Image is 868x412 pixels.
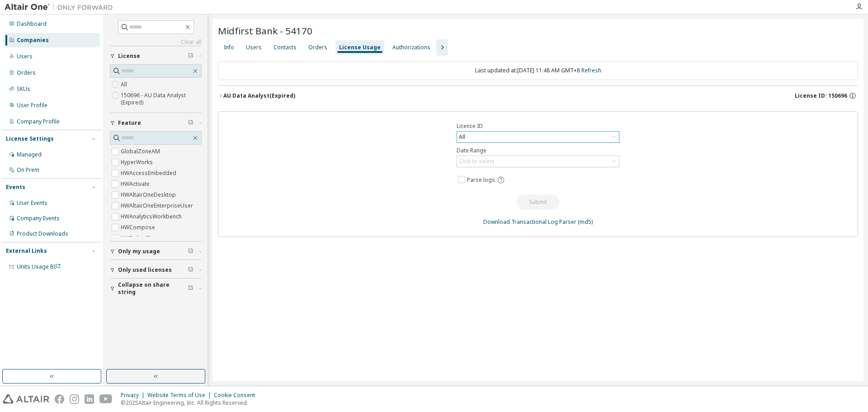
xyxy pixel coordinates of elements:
button: Feature [110,113,202,133]
label: GlobalZoneAM [121,146,162,157]
span: Midfirst Bank - 54170 [218,24,312,37]
div: Orders [308,44,327,51]
div: Users [246,44,262,51]
span: Feature [118,119,141,127]
span: Clear filter [188,119,193,127]
div: Website Terms of Use [147,392,214,399]
button: Only used licenses [110,260,202,280]
label: HWEmbedBasic [121,233,163,244]
img: Altair One [5,3,118,12]
div: AU Data Analyst (Expired) [223,92,295,99]
button: Only my usage [110,242,202,261]
img: linkedin.svg [85,394,94,404]
span: Clear filter [188,266,193,274]
label: HWAltairOneDesktop [121,189,178,200]
span: License [118,52,140,60]
div: SKUs [17,85,30,93]
span: Clear filter [188,248,193,255]
p: © 2025 Altair Engineering, Inc. All Rights Reserved. [121,399,260,407]
div: Orders [17,69,36,76]
label: 150696 - AU Data Analyst (Expired) [121,90,202,108]
div: Dashboard [17,20,47,28]
a: Clear all [110,38,202,46]
div: Company Events [17,215,60,222]
div: User Events [17,199,47,207]
img: facebook.svg [55,394,64,404]
div: Authorizations [392,44,430,51]
div: License Usage [339,44,381,51]
label: HWAnalyticsWorkbench [121,211,184,222]
span: Collapse on share string [118,281,188,296]
span: Clear filter [188,285,193,292]
div: External Links [6,247,47,255]
label: HWAccessEmbedded [121,168,178,179]
img: altair_logo.svg [3,394,49,404]
a: Download Transactional Log Parser [483,218,576,226]
div: Contacts [274,44,297,51]
div: Users [17,53,33,60]
button: License [110,46,202,66]
span: Units Usage BI [17,263,61,270]
div: Managed [17,151,42,158]
div: Product Downloads [17,230,68,237]
div: Companies [17,37,49,44]
div: License Settings [6,135,54,142]
img: instagram.svg [70,394,79,404]
label: HWActivate [121,179,151,189]
div: User Profile [17,102,47,109]
button: Collapse on share string [110,279,202,298]
div: Events [6,184,25,191]
div: Last updated at: [DATE] 11:48 AM GMT+8 [218,61,858,80]
div: All [458,132,467,142]
div: Company Profile [17,118,60,125]
span: Only used licenses [118,266,172,274]
div: On Prem [17,166,39,174]
div: Cookie Consent [214,392,260,399]
div: All [457,132,619,142]
label: HyperWorks [121,157,155,168]
label: All [121,79,129,90]
label: Licence ID [457,123,619,130]
button: Submit [516,194,560,210]
label: HWCompose [121,222,157,233]
div: Click to select [459,158,494,165]
a: (md5) [578,218,593,226]
div: Click to select [457,156,619,167]
span: Only my usage [118,248,160,255]
div: Privacy [121,392,147,399]
span: Parse logs [467,176,495,184]
img: youtube.svg [99,394,113,404]
a: Refresh [581,66,601,74]
span: Clear filter [188,52,193,60]
div: Info [224,44,234,51]
span: License ID: 150696 [795,92,847,99]
label: Date Range [457,147,619,154]
label: HWAltairOneEnterpriseUser [121,200,195,211]
button: AU Data Analyst(Expired)License ID: 150696 [218,86,858,106]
